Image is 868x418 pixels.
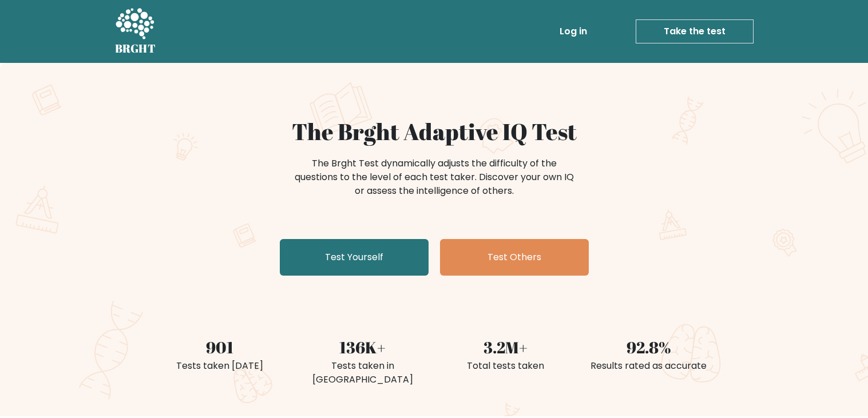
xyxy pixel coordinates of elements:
a: Test Others [440,239,589,276]
a: Test Yourself [280,239,429,276]
div: 92.8% [584,335,714,359]
div: 901 [155,335,284,359]
div: The Brght Test dynamically adjusts the difficulty of the questions to the level of each test take... [291,157,577,198]
div: Total tests taken [441,359,570,373]
div: Results rated as accurate [584,359,714,373]
div: 3.2M+ [441,335,570,359]
div: Tests taken in [GEOGRAPHIC_DATA] [298,359,427,387]
h5: BRGHT [115,42,156,55]
div: Tests taken [DATE] [155,359,284,373]
a: Log in [555,20,592,43]
h1: The Brght Adaptive IQ Test [155,118,714,145]
a: Take the test [636,19,754,43]
div: 136K+ [298,335,427,359]
a: BRGHT [115,5,156,58]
